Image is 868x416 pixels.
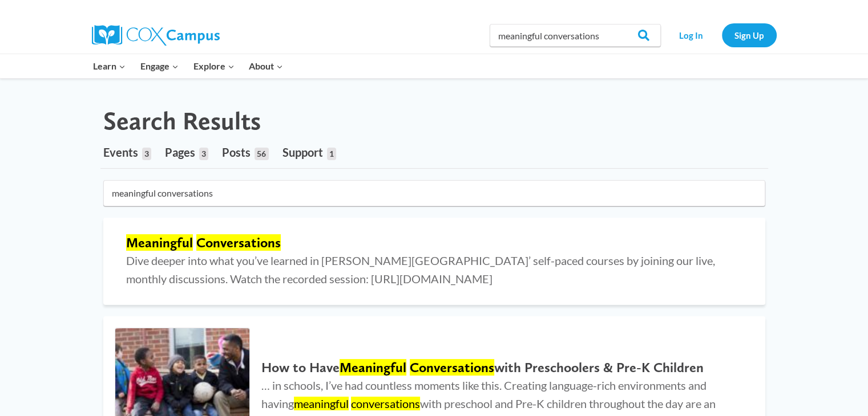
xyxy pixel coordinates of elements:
[282,136,336,168] a: Support1
[103,145,138,159] span: Events
[255,148,268,160] span: 56
[103,106,261,136] h1: Search Results
[103,218,765,305] a: Meaningful Conversations Dive deeper into what you’ve learned in [PERSON_NAME][GEOGRAPHIC_DATA]’ ...
[92,25,220,46] img: Cox Campus
[327,148,336,160] span: 1
[86,54,290,78] nav: Primary Navigation
[86,54,134,78] button: Child menu of Learn
[294,397,349,410] mark: meaningful
[667,23,777,47] nav: Secondary Navigation
[196,234,281,251] mark: Conversations
[142,148,151,160] span: 3
[261,360,742,376] h2: How to Have with Preschoolers & Pre-K Children
[351,397,420,410] mark: conversations
[103,136,151,168] a: Events3
[126,234,193,251] mark: Meaningful
[103,180,765,206] input: Search for...
[667,23,716,47] a: Log In
[722,23,777,47] a: Sign Up
[199,148,208,160] span: 3
[186,54,242,78] button: Child menu of Explore
[410,359,494,376] mark: Conversations
[165,136,208,168] a: Pages3
[126,254,715,286] span: Dive deeper into what you’ve learned in [PERSON_NAME][GEOGRAPHIC_DATA]’ self-paced courses by joi...
[241,54,290,78] button: Child menu of About
[282,145,323,159] span: Support
[133,54,186,78] button: Child menu of Engage
[222,145,251,159] span: Posts
[340,359,406,376] mark: Meaningful
[165,145,195,159] span: Pages
[490,24,661,47] input: Search Cox Campus
[222,136,268,168] a: Posts56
